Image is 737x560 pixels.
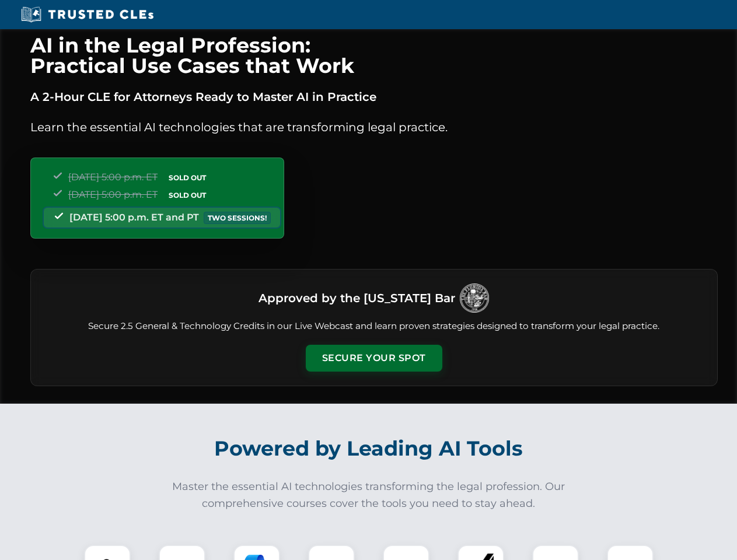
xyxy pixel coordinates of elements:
h1: AI in the Legal Profession: Practical Use Cases that Work [30,35,718,76]
span: [DATE] 5:00 p.m. ET [68,171,158,183]
button: Secure Your Spot [306,345,442,372]
h2: Powered by Leading AI Tools [46,428,692,469]
p: Learn the essential AI technologies that are transforming legal practice. [30,118,718,136]
span: SOLD OUT [165,189,210,201]
span: [DATE] 5:00 p.m. ET [68,189,158,200]
p: Master the essential AI technologies transforming the legal profession. Our comprehensive courses... [165,478,573,512]
h3: Approved by the [US_STATE] Bar [259,288,455,309]
span: SOLD OUT [165,171,210,184]
img: Trusted CLEs [18,6,157,23]
p: A 2-Hour CLE for Attorneys Ready to Master AI in Practice [30,87,718,106]
p: Secure 2.5 General & Technology Credits in our Live Webcast and learn proven strategies designed ... [45,320,703,333]
img: Logo [460,283,489,313]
